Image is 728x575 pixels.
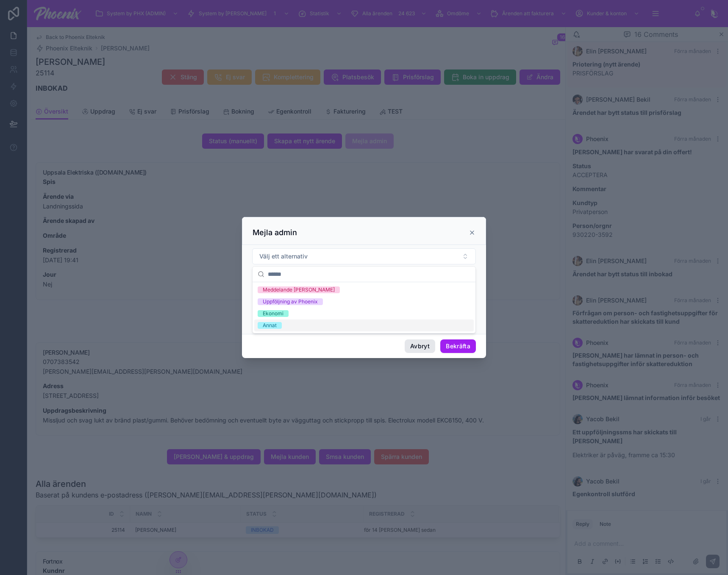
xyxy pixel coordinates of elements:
button: Select Button [252,248,476,264]
div: Ekonomi [263,310,283,317]
button: Bekräfta [440,339,476,353]
button: Avbryt [405,339,435,353]
div: Uppföljning av Phoenix [263,298,318,305]
div: Meddelande [PERSON_NAME] [263,286,335,293]
div: Annat [263,322,277,329]
div: Suggestions [253,282,475,333]
span: Välj ett alternativ [259,252,308,261]
h3: Mejla admin [253,228,297,238]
